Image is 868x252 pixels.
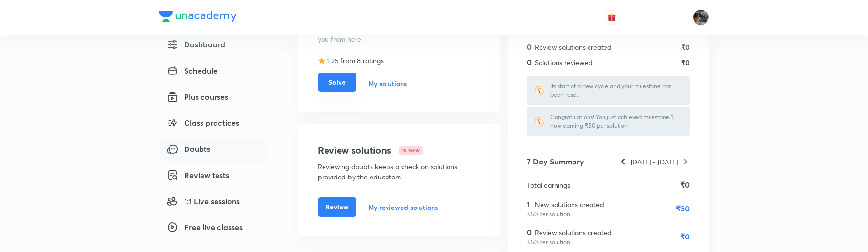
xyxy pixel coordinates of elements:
a: My solutions [368,78,407,89]
p: Review solutions created [535,42,612,52]
img: milestone [535,86,544,95]
p: Reviewing doubts keeps a check on solutions provided by the educators [318,162,480,182]
p: Review solutions created [535,227,612,237]
a: 1:1 Live sessions [159,192,267,214]
h5: ₹0 [680,231,690,242]
h6: ₹0 [681,42,690,52]
h5: 7 Day Summary [527,156,584,167]
a: Plus courses [159,87,267,109]
p: Its start of a new cycle and your milestone has been reset. [550,82,682,99]
a: Dashboard [159,35,267,57]
h6: ₹0 [681,58,690,68]
span: Class practices [167,117,239,129]
p: Solutions reviewed [535,58,593,68]
p: 1.25 from 8 ratings [327,56,384,66]
span: Dashboard [167,39,225,50]
a: Doubts [159,139,267,162]
span: Doubts [167,143,210,155]
p: ₹50 per solution [527,210,604,219]
p: ₹50 per solution [527,238,612,247]
a: Company Logo [159,11,237,25]
h5: 0 [527,57,533,68]
h6: 15 NEW [399,146,423,155]
p: Total earnings [527,180,570,190]
h5: 0 [527,226,533,238]
button: Solve [318,73,356,92]
span: Support [38,8,64,15]
span: Free live classes [167,222,243,233]
button: avatar [604,10,620,25]
h5: ₹0 [680,179,690,191]
h5: 0 [527,41,533,53]
img: milestone [535,117,544,126]
a: Class practices [159,113,267,135]
a: Review tests [159,165,267,188]
a: My reviewed solutions [368,202,438,212]
h4: Review solutions [318,143,391,158]
p: New solutions created [535,199,604,209]
p: [DATE] - [DATE] [631,157,678,167]
span: 1:1 Live sessions [167,195,240,207]
p: Congratulations! You just achieved milestone 1, now earning ₹50 per solution [550,113,682,130]
a: Free live classes [159,218,267,240]
a: Schedule [159,61,267,83]
span: Review tests [167,169,229,181]
h5: 1 [527,198,533,210]
h5: ₹50 [676,203,690,214]
img: Company Logo [159,11,237,22]
img: Chayan Mehta [693,9,709,26]
img: avatar [607,13,616,22]
button: Review [318,197,356,217]
span: Schedule [167,65,217,76]
span: Plus courses [167,91,228,103]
